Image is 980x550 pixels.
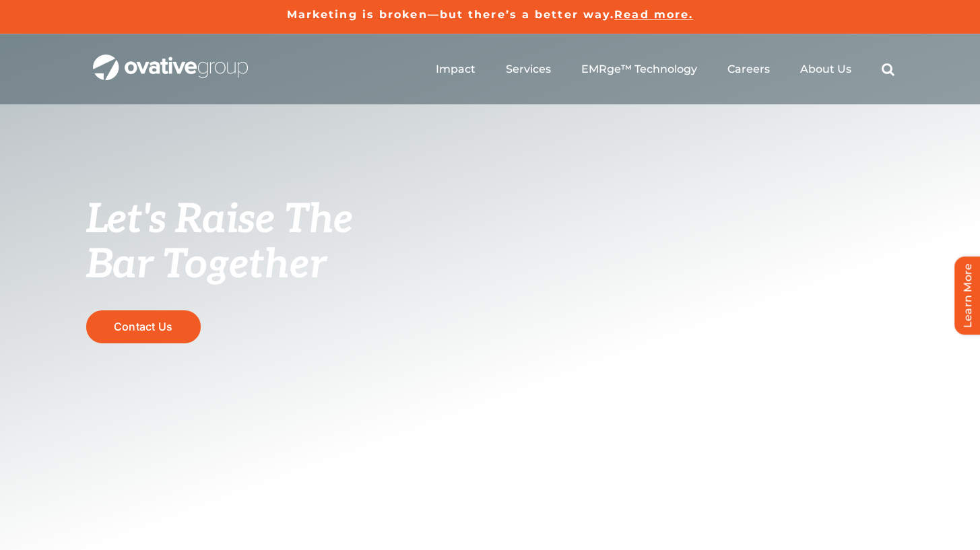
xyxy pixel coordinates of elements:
[86,196,354,244] span: Let's Raise The
[114,320,172,333] span: Contact Us
[436,48,894,91] nav: Menu
[581,63,697,76] a: EMRge™ Technology
[436,63,476,76] a: Impact
[93,53,248,66] a: OG_Full_horizontal_WHT
[86,310,201,343] a: Contact Us
[287,8,615,21] a: Marketing is broken—but there’s a better way.
[882,63,894,76] a: Search
[800,63,851,76] a: About Us
[727,63,770,76] a: Careers
[614,8,693,21] a: Read more.
[506,63,551,76] a: Services
[86,241,326,289] span: Bar Together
